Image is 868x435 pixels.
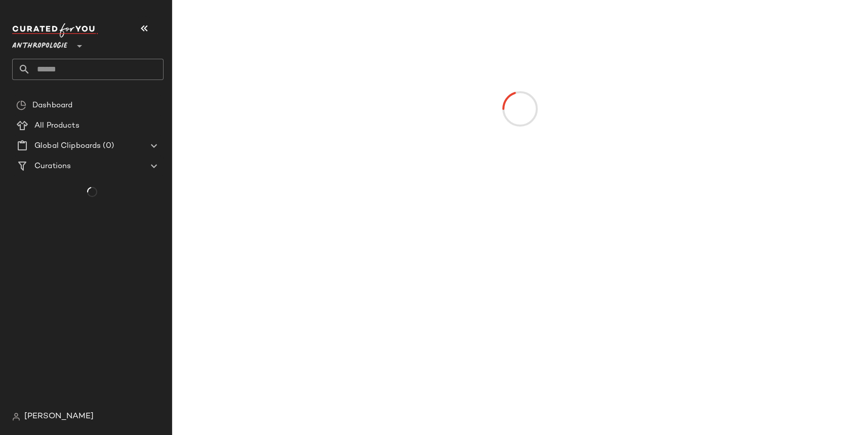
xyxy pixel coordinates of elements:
[12,34,67,53] span: Anthropologie
[12,413,20,421] img: svg%3e
[34,120,80,132] span: All Products
[101,140,113,152] span: (0)
[32,100,72,111] span: Dashboard
[34,161,71,172] span: Curations
[24,411,94,423] span: [PERSON_NAME]
[16,100,26,110] img: svg%3e
[12,23,98,37] img: cfy_white_logo.C9jOOHJF.svg
[34,140,101,152] span: Global Clipboards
